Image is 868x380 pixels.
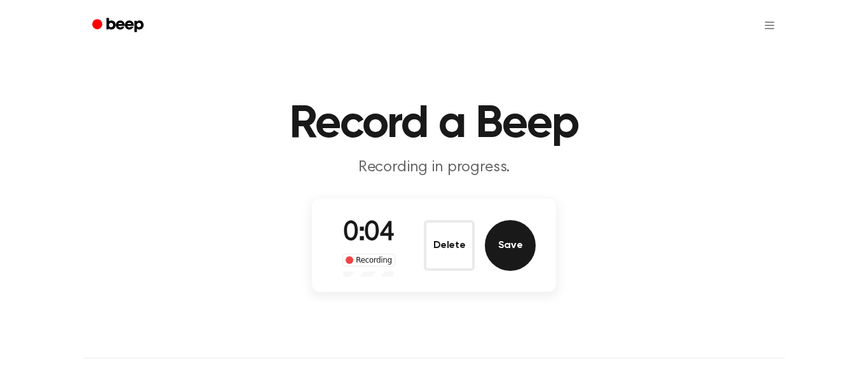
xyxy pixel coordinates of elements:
div: Recording [342,254,395,266]
p: Recording in progress. [190,157,678,178]
button: Delete Audio Record [424,220,475,271]
button: Save Audio Record [485,220,536,271]
h1: Record a Beep [109,102,759,147]
span: 0:04 [343,220,394,247]
a: Beep [83,13,155,38]
button: Open menu [754,10,785,41]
